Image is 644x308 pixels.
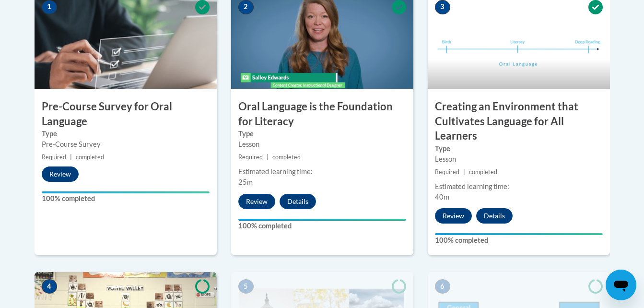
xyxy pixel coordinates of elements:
span: 5 [238,279,254,294]
span: | [463,168,465,176]
label: Type [238,129,406,139]
div: Estimated learning time: [238,166,406,177]
button: Review [435,208,472,224]
label: Type [42,129,210,139]
label: 100% completed [42,193,210,204]
h3: Creating an Environment that Cultivates Language for All Learners [428,99,610,143]
div: Your progress [238,219,406,221]
span: completed [76,154,104,161]
div: Your progress [435,233,603,235]
h3: Pre-Course Survey for Oral Language [35,99,217,129]
button: Review [42,166,79,182]
span: | [267,154,269,161]
span: | [70,154,72,161]
iframe: Button to launch messaging window [606,270,636,300]
span: Required [238,154,263,161]
label: Type [435,143,603,154]
div: Pre-Course Survey [42,139,210,150]
div: Estimated learning time: [435,181,603,192]
span: 40m [435,193,449,201]
span: Required [435,168,459,176]
span: completed [469,168,497,176]
button: Details [476,208,513,224]
span: completed [272,154,301,161]
label: 100% completed [435,235,603,246]
div: Lesson [435,154,603,165]
span: 6 [435,279,450,294]
div: Lesson [238,139,406,150]
button: Details [280,194,316,209]
button: Review [238,194,275,209]
span: 4 [42,279,57,294]
label: 100% completed [238,221,406,231]
h3: Oral Language is the Foundation for Literacy [231,99,413,129]
div: Your progress [42,191,210,193]
span: Required [42,154,66,161]
span: 25m [238,178,253,186]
